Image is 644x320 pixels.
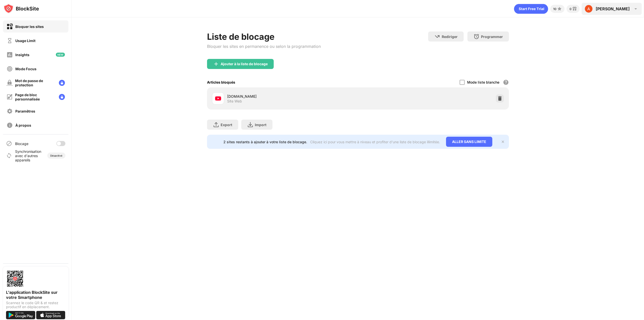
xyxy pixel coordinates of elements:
[446,137,492,147] div: ALLER SANS LIMITE
[6,301,65,309] div: Scannez le code QR & et restez productif en déplacement.
[15,79,55,87] div: Mot de passe de protection
[6,140,12,147] img: blocking-icon.svg
[255,123,266,127] div: Import
[570,7,572,11] div: 0
[7,52,13,58] img: insights-off.svg
[6,311,35,319] img: get-it-on-google-play.svg
[36,311,65,319] img: download-on-the-app-store.svg
[7,23,13,30] img: block-on.svg
[310,140,440,144] div: Cliquez ici pour vous mettre à niveau et profiter d'une liste de blocage illimitée.
[7,38,13,44] img: time-usage-off.svg
[514,4,548,14] div: animation
[556,6,562,12] img: points-small.svg
[6,290,65,300] div: L'application BlockSite sur votre Smartphone
[56,53,65,57] img: new-icon.svg
[467,80,499,84] div: Mode liste blanche
[215,95,221,101] img: favicons
[585,5,593,13] img: ACg8ocJuIYl9fVoa7l7QZsLnVGPs8wsjW1HqNoLhlaMT4qYPNFA-Xw=s96-c
[7,108,13,114] img: settings-off.svg
[501,140,505,144] img: x-button.svg
[227,94,358,99] div: [DOMAIN_NAME]
[481,34,503,39] div: Programmer
[572,6,578,12] img: reward-small.svg
[596,6,630,11] div: [PERSON_NAME]
[221,123,232,127] div: Export
[553,7,556,11] div: 10
[6,270,24,288] img: options-page-qr-code.png
[442,34,458,39] div: Rediriger
[221,62,268,66] div: Ajouter à la liste de blocage
[59,94,65,100] img: lock-menu.svg
[15,123,31,127] div: À propos
[15,39,35,43] div: Usage Limit
[6,153,12,159] img: sync-icon.svg
[15,141,28,146] div: Blocage
[7,80,13,86] img: password-protection-off.svg
[59,80,65,86] img: lock-menu.svg
[4,4,39,14] img: logo-blocksite.svg
[7,122,13,128] img: about-off.svg
[227,99,242,103] div: Site Web
[207,31,321,42] div: Liste de blocage
[223,140,307,144] div: 2 sites restants à ajouter à votre liste de blocage.
[15,53,29,57] div: Insights
[207,80,235,84] div: Articles bloqués
[7,66,13,72] img: focus-off.svg
[15,24,44,29] div: Bloquer les sites
[207,44,321,49] div: Bloquer les sites en permanence ou selon la programmation
[15,93,55,101] div: Page de bloc personnalisée
[15,109,35,113] div: Paramêtres
[15,149,41,162] div: Synchronisation avec d'autres appareils
[50,154,62,157] div: Désactivé
[15,67,36,71] div: Mode Focus
[7,94,13,100] img: customize-block-page-off.svg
